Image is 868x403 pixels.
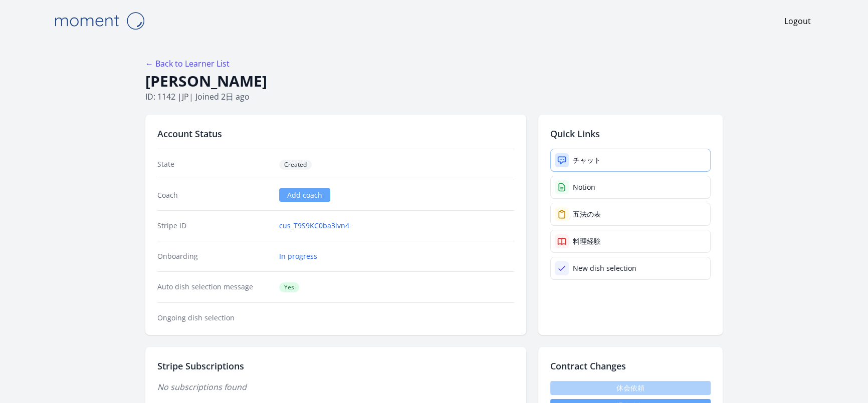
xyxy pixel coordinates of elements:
[550,127,711,141] h2: Quick Links
[550,203,711,226] a: 五法の表
[279,282,299,292] span: Yes
[157,221,271,231] dt: Stripe ID
[157,282,271,292] dt: Auto dish selection message
[784,15,811,27] a: Logout
[550,149,711,172] a: チャット
[279,188,330,202] a: Add coach
[145,72,723,91] h1: [PERSON_NAME]
[157,251,271,261] dt: Onboarding
[145,91,723,103] p: ID: 1142 | | Joined 2日 ago
[550,359,711,373] h2: Contract Changes
[182,91,189,102] span: jp
[279,160,312,170] span: Created
[145,58,230,69] a: ← Back to Learner List
[157,359,514,373] h2: Stripe Subscriptions
[157,159,271,170] dt: State
[157,190,271,200] dt: Coach
[550,257,711,280] a: New dish selection
[157,127,514,141] h2: Account Status
[49,8,149,34] img: Moment
[550,176,711,199] a: Notion
[573,155,601,165] div: チャット
[550,381,711,395] span: 休会依頼
[157,381,514,393] p: No subscriptions found
[550,230,711,253] a: 料理経験
[279,221,349,231] a: cus_T9S9KC0ba3ivn4
[573,236,601,246] div: 料理経験
[573,182,595,192] div: Notion
[573,209,601,219] div: 五法の表
[279,251,317,261] a: In progress
[573,263,636,273] div: New dish selection
[157,313,271,323] dt: Ongoing dish selection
